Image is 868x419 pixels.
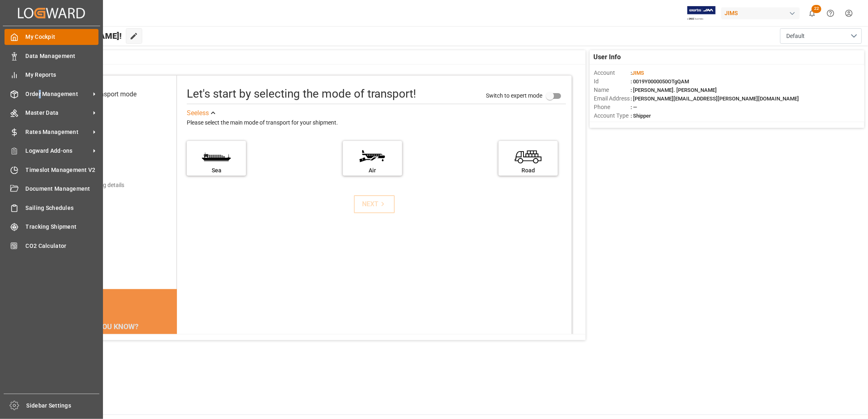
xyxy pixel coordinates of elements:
[687,6,716,20] img: Exertis%20JAM%20-%20Email%20Logo.jpg_1722504956.jpg
[4,219,98,235] a: Tracking Shipment
[26,147,90,155] span: Logward Add-ons
[46,318,177,335] div: DID YOU KNOW?
[786,32,805,40] span: Default
[26,52,99,60] span: Data Management
[187,118,566,128] div: Please select the main mode of transport for your shipment.
[26,223,99,231] span: Tracking Shipment
[631,104,637,110] span: : —
[780,28,862,44] button: open menu
[631,78,689,85] span: : 0019Y0000050OTgQAM
[27,401,100,410] span: Sidebar Settings
[812,5,821,13] span: 22
[26,204,99,212] span: Sailing Schedules
[26,166,99,174] span: Timeslot Management V2
[594,77,631,86] span: Id
[594,86,631,94] span: Name
[594,94,631,103] span: Email Address
[4,29,98,45] a: My Cockpit
[4,162,98,178] a: Timeslot Management V2
[73,89,136,99] div: Select transport mode
[631,70,644,76] span: :
[26,109,90,117] span: Master Data
[4,238,98,254] a: CO2 Calculator
[354,195,395,213] button: NEXT
[362,199,387,209] div: NEXT
[503,166,554,175] div: Road
[26,33,99,41] span: My Cockpit
[26,71,99,79] span: My Reports
[347,166,398,175] div: Air
[34,28,122,44] span: Hello [PERSON_NAME]!
[631,96,799,102] span: : [PERSON_NAME][EMAIL_ADDRESS][PERSON_NAME][DOMAIN_NAME]
[632,70,644,76] span: JIMS
[26,242,99,250] span: CO2 Calculator
[803,4,821,22] button: show 22 new notifications
[594,52,621,62] span: User Info
[4,200,98,216] a: Sailing Schedules
[187,108,209,118] div: See less
[4,48,98,64] a: Data Management
[26,185,99,193] span: Document Management
[594,111,631,120] span: Account Type
[73,181,124,189] div: Add shipping details
[486,92,542,99] span: Switch to expert mode
[594,103,631,111] span: Phone
[721,7,800,19] div: JIMS
[631,113,651,119] span: : Shipper
[191,166,242,175] div: Sea
[631,87,717,93] span: : [PERSON_NAME]. [PERSON_NAME]
[187,85,416,103] div: Let's start by selecting the mode of transport!
[26,90,90,98] span: Order Management
[721,5,803,21] button: JIMS
[4,181,98,197] a: Document Management
[594,69,631,77] span: Account
[821,4,840,22] button: Help Center
[4,67,98,83] a: My Reports
[26,128,90,136] span: Rates Management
